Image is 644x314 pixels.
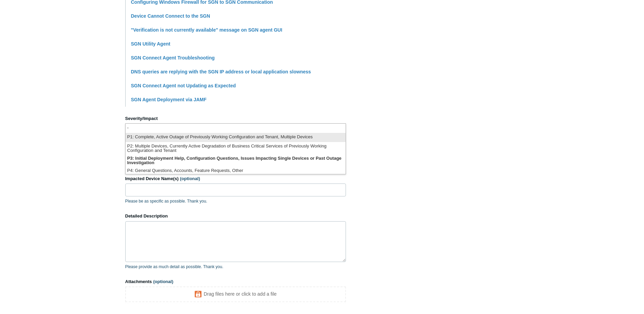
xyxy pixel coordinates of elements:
a: DNS queries are replying with the SGN IP address or local application slowness [131,69,311,74]
a: "Verification is not currently available" message on SGN agent GUI [131,27,282,33]
a: SGN Connect Agent not Updating as Expected [131,83,236,88]
span: (optional) [153,279,173,284]
p: Please provide as much detail as possible. Thank you. [125,264,346,270]
a: Device Cannot Connect to the SGN [131,13,210,19]
a: SGN Connect Agent Troubleshooting [131,55,215,60]
p: Please be as specific as possible. Thank you. [125,198,346,204]
li: P1: Complete, Active Outage of Previously Working Configuration and Tenant, Multiple Devices [126,133,346,142]
a: SGN Utility Agent [131,41,170,47]
li: P3: Initial Deployment Help, Configuration Questions, Issues Impacting Single Devices or Past Out... [126,154,346,167]
label: Attachments [125,278,346,285]
a: SGN Agent Deployment via JAMF [131,97,207,102]
label: Severity/Impact [125,115,346,122]
li: P2: Multiple Devices, Currently Active Degradation of Business Critical Services of Previously Wo... [126,142,346,154]
span: (optional) [180,176,200,181]
label: Detailed Description [125,213,346,220]
label: Impacted Device Name(s) [125,175,346,182]
li: - [126,124,346,133]
li: P4: General Questions, Accounts, Feature Requests, Other [126,167,346,176]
